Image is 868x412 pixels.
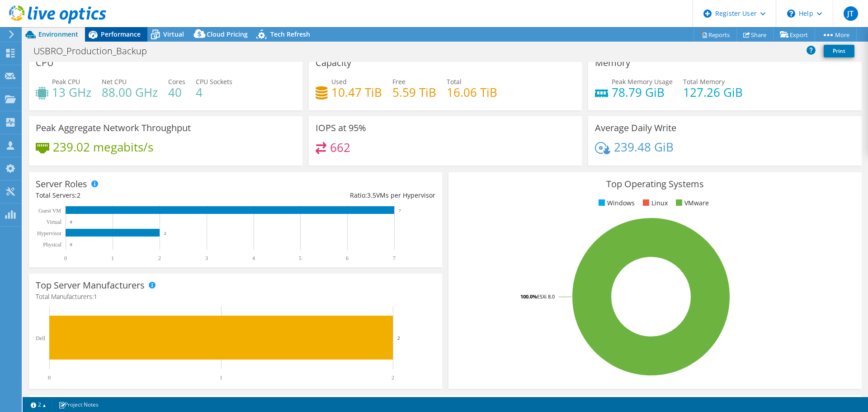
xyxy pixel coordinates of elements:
[614,142,674,152] h4: 239.48 GiB
[36,123,191,133] h3: Peak Aggregate Network Throughput
[36,190,236,200] div: Total Servers:
[392,87,436,97] h4: 5.59 TiB
[64,255,67,261] text: 0
[236,190,435,200] div: Ratio: VMs per Hypervisor
[683,87,743,97] h4: 127.26 GiB
[844,6,858,21] span: JT
[392,374,394,381] text: 2
[299,255,302,261] text: 5
[537,293,555,300] tspan: ESXi 8.0
[77,191,80,199] span: 2
[205,255,208,261] text: 3
[393,255,396,261] text: 7
[612,87,673,97] h4: 78.79 GiB
[641,198,668,208] li: Linux
[36,58,54,68] h3: CPU
[70,242,72,247] text: 0
[52,399,105,410] a: Project Notes
[693,28,737,42] a: Reports
[346,255,349,261] text: 6
[612,77,673,86] span: Peak Memory Usage
[53,142,153,152] h4: 239.02 megabits/s
[29,46,161,56] h1: USBRO_Production_Backup
[270,30,310,38] span: Tech Refresh
[252,255,255,261] text: 4
[595,58,630,68] h3: Memory
[316,123,366,133] h3: IOPS at 95%
[595,123,676,133] h3: Average Daily Write
[38,208,61,214] text: Guest VM
[36,335,45,341] text: Dell
[101,30,141,38] span: Performance
[455,179,855,189] h3: Top Operating Systems
[47,219,62,225] text: Virtual
[24,399,52,410] a: 2
[815,28,857,42] a: More
[330,142,350,152] h4: 662
[102,87,158,97] h4: 88.00 GHz
[163,30,184,38] span: Virtual
[736,28,774,42] a: Share
[48,374,51,381] text: 0
[168,87,185,97] h4: 40
[52,77,80,86] span: Peak CPU
[447,77,462,86] span: Total
[36,280,145,290] h3: Top Server Manufacturers
[37,230,61,237] text: Hypervisor
[447,87,497,97] h4: 16.06 TiB
[399,208,401,213] text: 7
[36,179,87,189] h3: Server Roles
[164,231,166,236] text: 2
[36,292,435,302] h4: Total Manufacturers:
[158,255,161,261] text: 2
[52,87,91,97] h4: 13 GHz
[111,255,114,261] text: 1
[520,293,537,300] tspan: 100.0%
[196,77,232,86] span: CPU Sockets
[168,77,185,86] span: Cores
[397,335,400,341] text: 2
[596,198,635,208] li: Windows
[38,30,78,38] span: Environment
[331,87,382,97] h4: 10.47 TiB
[824,45,854,57] a: Print
[367,191,376,199] span: 3.5
[220,374,222,381] text: 1
[70,220,72,224] text: 0
[102,77,127,86] span: Net CPU
[683,77,725,86] span: Total Memory
[207,30,248,38] span: Cloud Pricing
[773,28,815,42] a: Export
[316,58,351,68] h3: Capacity
[43,242,61,248] text: Physical
[674,198,709,208] li: VMware
[94,292,97,301] span: 1
[787,9,795,18] svg: \n
[196,87,232,97] h4: 4
[392,77,406,86] span: Free
[331,77,347,86] span: Used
